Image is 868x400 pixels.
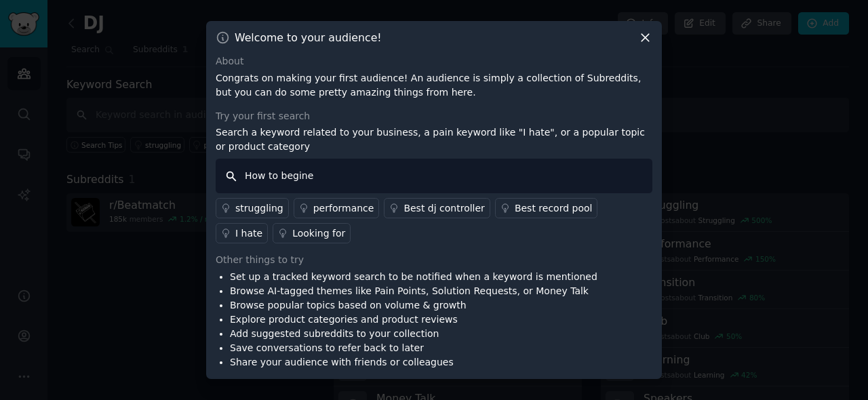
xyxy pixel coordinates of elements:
p: Congrats on making your first audience! An audience is simply a collection of Subreddits, but you... [216,71,652,100]
a: Best dj controller [384,198,490,218]
input: Keyword search in audience [216,159,652,193]
li: Share your audience with friends or colleagues [230,355,597,369]
a: I hate [216,223,268,243]
h3: Welcome to your audience! [235,31,382,45]
a: struggling [216,198,289,218]
div: Best dj controller [403,201,484,216]
div: About [216,54,652,68]
div: Best record pool [515,201,593,216]
div: I hate [235,226,262,241]
li: Browse AI-tagged themes like Pain Points, Solution Requests, or Money Talk [230,284,597,298]
div: Try your first search [216,109,652,123]
li: Set up a tracked keyword search to be notified when a keyword is mentioned [230,270,597,284]
li: Save conversations to refer back to later [230,341,597,355]
li: Explore product categories and product reviews [230,313,597,327]
a: Looking for [273,223,351,243]
div: struggling [235,201,283,216]
p: Search a keyword related to your business, a pain keyword like "I hate", or a popular topic or pr... [216,125,652,154]
div: performance [313,201,374,216]
a: performance [294,198,380,218]
div: Other things to try [216,253,652,267]
li: Browse popular topics based on volume & growth [230,298,597,313]
li: Add suggested subreddits to your collection [230,327,597,341]
a: Best record pool [495,198,598,218]
div: Looking for [292,226,345,241]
